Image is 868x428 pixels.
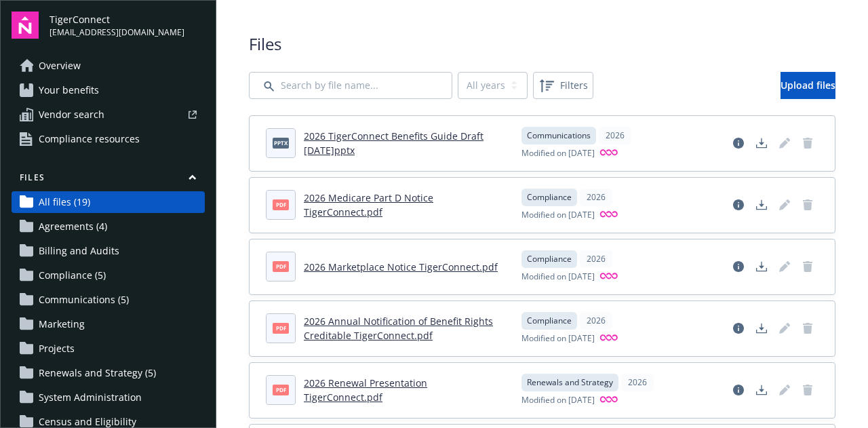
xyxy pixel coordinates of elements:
span: Delete document [797,256,818,277]
span: Vendor search [39,104,104,125]
a: View file details [728,256,749,277]
a: 2026 Annual Notification of Benefit Rights Creditable TigerConnect.pdf [304,315,493,342]
span: Marketing [39,313,85,335]
a: Agreements (4) [12,216,205,237]
a: View file details [728,379,749,401]
span: [EMAIL_ADDRESS][DOMAIN_NAME] [50,26,184,39]
span: All files (19) [39,191,90,213]
span: Edit document [774,132,795,154]
span: Modified on [DATE] [521,394,595,407]
a: System Administration [12,387,205,408]
span: Edit document [774,317,795,339]
a: 2026 Marketplace Notice TigerConnect.pdf [304,260,498,273]
span: Delete document [797,194,818,216]
span: Renewals and Strategy [527,376,613,389]
a: Compliance resources [12,128,205,150]
span: pdf [273,261,289,271]
img: navigator-logo.svg [12,12,39,39]
a: 2026 Medicare Part D Notice TigerConnect.pdf [304,191,433,218]
span: pptx [273,138,289,148]
a: Projects [12,338,205,359]
div: 2026 [580,250,612,268]
span: Edit document [774,256,795,277]
span: Filters [560,78,588,92]
div: 2026 [580,189,612,206]
div: 2026 [599,127,631,144]
a: View file details [728,317,749,339]
a: Upload files [781,72,835,99]
span: Compliance (5) [39,265,106,286]
span: Communications [527,130,591,142]
a: Overview [12,55,205,77]
span: Modified on [DATE] [521,147,595,160]
a: Compliance (5) [12,265,205,286]
span: Compliance [527,191,572,203]
a: Download document [751,256,772,277]
span: Files [249,33,835,56]
span: pdf [273,385,289,395]
button: Files [12,172,205,189]
a: 2026 TigerConnect Benefits Guide Draft [DATE]pptx [304,130,484,157]
a: Vendor search [12,104,205,125]
span: Compliance resources [39,128,140,150]
span: Modified on [DATE] [521,209,595,222]
span: Edit document [774,194,795,216]
a: Marketing [12,313,205,335]
span: Overview [39,55,81,77]
span: Agreements (4) [39,216,107,237]
span: Filters [536,75,591,96]
a: Download document [751,379,772,401]
a: Communications (5) [12,289,205,311]
span: Modified on [DATE] [521,332,595,345]
span: Communications (5) [39,289,129,311]
span: pdf [273,323,289,333]
span: Your benefits [39,79,99,101]
a: Your benefits [12,79,205,101]
span: Upload files [781,79,835,92]
a: All files (19) [12,191,205,213]
span: Delete document [797,379,818,401]
a: Billing and Audits [12,240,205,262]
span: Edit document [774,379,795,401]
a: Download document [751,194,772,216]
span: Modified on [DATE] [521,271,595,284]
span: Compliance [527,253,572,265]
span: Compliance [527,315,572,327]
a: View file details [728,132,749,154]
div: 2026 [621,374,654,391]
span: TigerConnect [50,12,184,26]
a: Download document [751,132,772,154]
a: Renewals and Strategy (5) [12,362,205,384]
a: Download document [751,317,772,339]
div: 2026 [580,312,612,330]
a: 2026 Renewal Presentation TigerConnect.pdf [304,376,427,404]
span: Projects [39,338,75,359]
button: TigerConnect[EMAIL_ADDRESS][DOMAIN_NAME] [50,12,205,39]
span: Delete document [797,132,818,154]
span: pdf [273,199,289,210]
a: View file details [728,194,749,216]
input: Search by file name... [249,72,452,99]
span: Renewals and Strategy (5) [39,362,156,384]
span: Billing and Audits [39,240,119,262]
button: Filters [533,72,593,99]
span: Delete document [797,317,818,339]
span: System Administration [39,387,142,408]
